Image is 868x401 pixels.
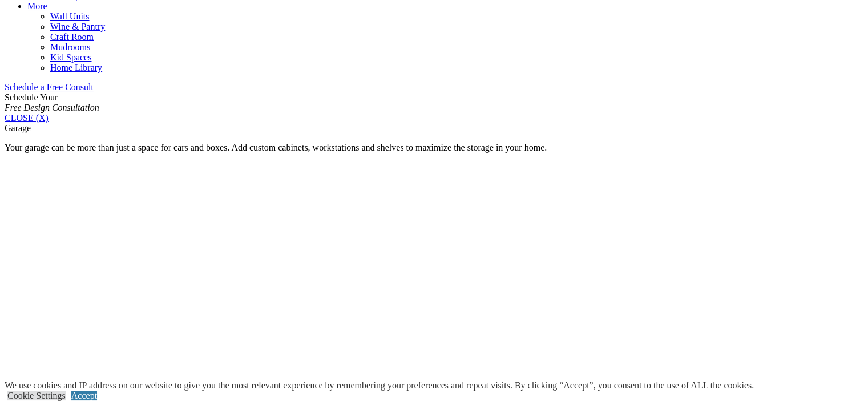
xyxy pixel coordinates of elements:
a: Mudrooms [50,42,90,52]
a: More menu text will display only on big screen [27,1,47,11]
a: Accept [71,391,97,400]
a: Home Library [50,63,102,72]
a: Craft Room [50,32,94,42]
span: Garage [5,123,31,133]
div: We use cookies and IP address on our website to give you the most relevant experience by remember... [5,380,754,391]
a: Schedule a Free Consult (opens a dropdown menu) [5,82,94,92]
em: Free Design Consultation [5,103,99,112]
a: CLOSE (X) [5,113,49,123]
a: Cookie Settings [7,391,66,400]
a: Kid Spaces [50,52,91,62]
span: Schedule Your [5,92,99,112]
p: Your garage can be more than just a space for cars and boxes. Add custom cabinets, workstations a... [5,143,863,153]
a: Wall Units [50,11,89,21]
a: Wine & Pantry [50,22,105,31]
